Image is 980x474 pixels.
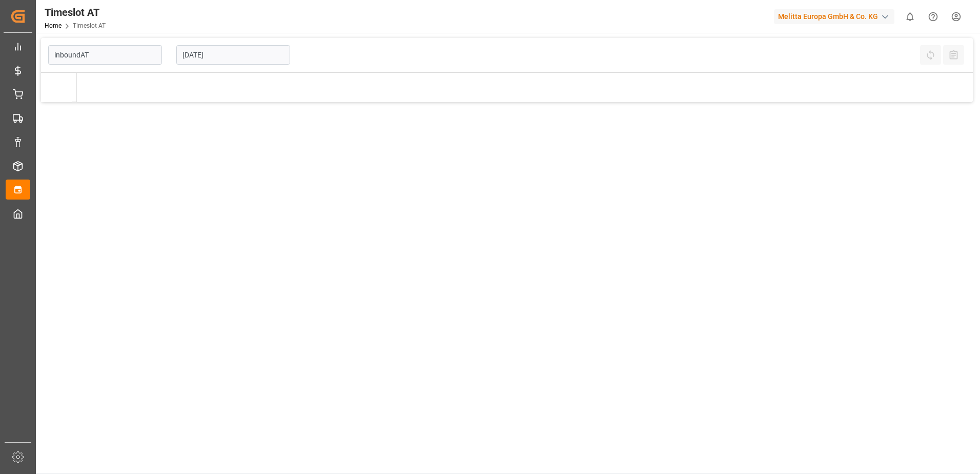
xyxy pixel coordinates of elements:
[176,45,290,65] input: DD-MM-YYYY
[774,9,894,24] div: Melitta Europa GmbH & Co. KG
[45,5,106,20] div: Timeslot AT
[922,5,945,28] button: Help Center
[899,5,922,28] button: show 0 new notifications
[774,7,899,26] button: Melitta Europa GmbH & Co. KG
[48,45,162,65] input: Type to search/select
[45,22,62,29] a: Home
